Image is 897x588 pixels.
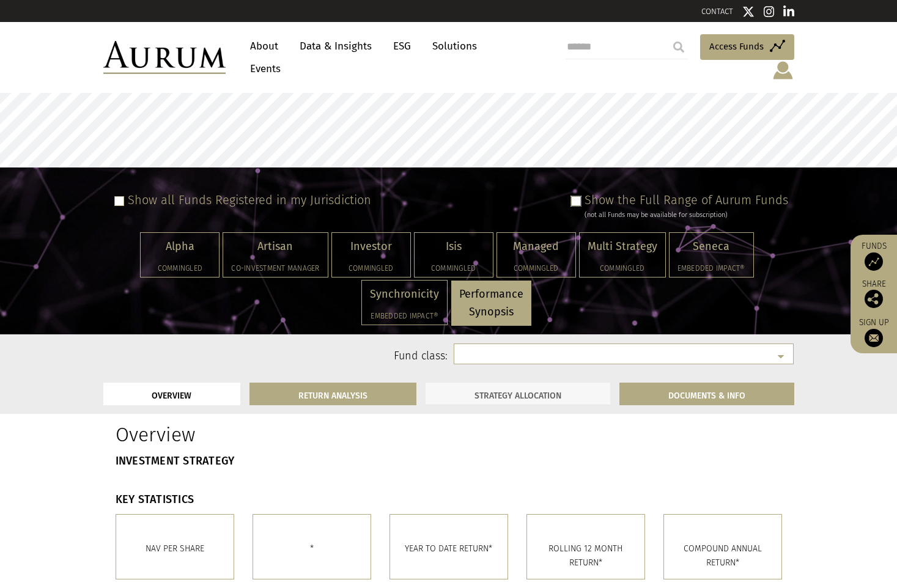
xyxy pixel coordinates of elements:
[505,265,567,272] h5: Commingled
[399,542,498,556] p: YEAR TO DATE RETURN*
[370,285,439,303] p: Synchronicity
[340,238,402,255] p: Investor
[857,241,891,271] a: Funds
[116,493,194,506] strong: KEY STATISTICS
[340,265,402,272] h5: Commingled
[249,383,416,405] a: RETURN ANALYSIS
[244,57,281,80] a: Events
[293,35,378,57] a: Data & Insights
[619,383,794,405] a: DOCUMENTS & INFO
[709,39,764,54] span: Access Funds
[370,312,439,320] h5: Embedded Impact®
[231,238,319,255] p: Artisan
[585,193,788,207] label: Show the Full Range of Aurum Funds
[426,383,610,405] a: STRATEGY ALLOCATION
[149,238,211,255] p: Alpha
[426,35,483,57] a: Solutions
[221,348,448,364] label: Fund class:
[125,542,224,556] p: Nav per share
[505,238,567,255] p: Managed
[588,265,657,272] h5: Commingled
[783,6,794,18] img: Linkedin icon
[387,35,417,57] a: ESG
[423,265,485,272] h5: Commingled
[857,280,891,308] div: Share
[588,238,657,255] p: Multi Strategy
[857,317,891,347] a: Sign up
[772,60,794,81] img: account-icon.svg
[128,193,371,207] label: Show all Funds Registered in my Jurisdiction
[423,238,485,255] p: Isis
[666,35,691,59] input: Submit
[764,6,775,18] img: Instagram icon
[459,285,523,321] p: Performance Synopsis
[865,252,883,271] img: Access Funds
[865,290,883,308] img: Share this post
[865,329,883,347] img: Sign up to our newsletter
[677,238,745,255] p: Seneca
[116,423,440,446] h1: Overview
[700,34,794,60] a: Access Funds
[103,41,226,74] img: Aurum
[536,542,635,570] p: ROLLING 12 MONTH RETURN*
[244,35,284,57] a: About
[116,454,235,468] strong: INVESTMENT STRATEGY
[673,542,772,570] p: COMPOUND ANNUAL RETURN*
[149,265,211,272] h5: Commingled
[742,6,755,18] img: Twitter icon
[701,7,733,16] a: CONTACT
[677,265,745,272] h5: Embedded Impact®
[585,210,788,221] div: (not all Funds may be available for subscription)
[231,265,319,272] h5: Co-investment Manager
